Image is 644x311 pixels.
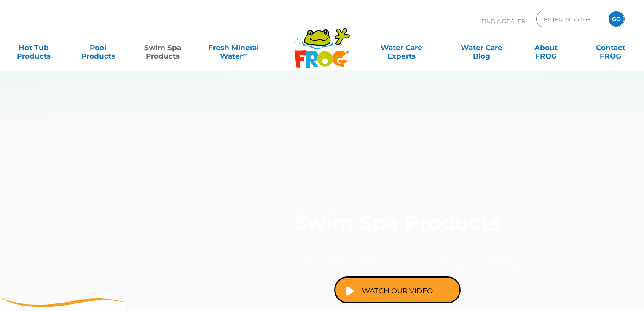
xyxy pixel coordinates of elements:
[183,255,612,272] p: Leave the water care to us – your swim spa is calling!
[73,39,123,56] a: PoolProducts
[202,39,265,56] a: Fresh MineralWater∞
[456,39,507,56] a: Water CareBlog
[481,11,525,32] p: Find A Dealer
[609,11,624,27] input: GO
[360,39,442,56] a: Water CareExperts
[183,212,612,246] h1: Swim Spa Products
[243,51,247,57] sup: ∞
[585,39,636,56] a: ContactFROG
[137,39,188,56] a: Swim SpaProducts
[290,17,354,68] img: Frog Products Logo
[334,276,461,303] a: Watch Our Video
[521,39,571,56] a: AboutFROG
[8,39,59,56] a: Hot TubProducts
